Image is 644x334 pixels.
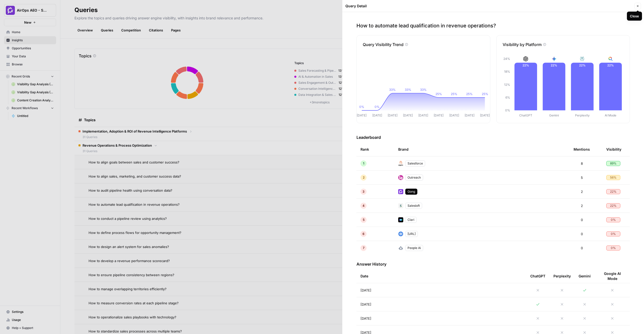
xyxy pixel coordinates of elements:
[482,92,488,96] tspan: 25%
[451,92,457,96] tspan: 25%
[398,231,403,236] img: khqciriqz2uga3pxcoz8d1qji9pc
[611,246,616,250] span: 0 %
[360,269,522,283] div: Date
[519,113,532,117] tspan: ChatGPT
[574,142,590,156] div: Mentions
[359,105,364,109] tspan: 0%
[360,316,371,321] span: [DATE]
[388,113,397,117] tspan: [DATE]
[630,14,639,19] div: Close
[505,108,510,112] tspan: 0%
[405,203,422,209] div: Salesloft
[405,245,423,251] div: People Ai
[435,92,442,96] tspan: 25%
[611,232,616,236] span: 0 %
[581,203,583,208] span: 2
[405,160,425,166] div: Salesforce
[606,142,621,156] div: Visibility
[610,175,617,180] span: 56 %
[575,113,589,117] tspan: Perplexity
[363,246,365,250] span: 7
[599,269,626,283] div: Google AI Mode
[503,57,510,61] tspan: 24%
[405,88,411,92] tspan: 33%
[398,203,403,208] img: vpq3xj2nnch2e2ivhsgwmf7hbkjf
[522,63,529,67] text: 22%
[363,161,364,166] span: 1
[389,88,396,92] tspan: 33%
[579,269,591,283] div: Gemini
[605,113,616,117] tspan: AI Mode
[405,231,418,237] div: [URL]
[610,203,617,208] span: 22 %
[581,245,583,251] span: 0
[363,189,365,194] span: 3
[611,218,616,222] span: 0 %
[549,113,559,117] tspan: Gemini
[363,232,365,236] span: 6
[449,113,459,117] tspan: [DATE]
[610,189,617,194] span: 22 %
[418,113,428,117] tspan: [DATE]
[360,288,371,293] span: [DATE]
[398,189,403,194] img: w6cjb6u2gvpdnjw72qw8i2q5f3eb
[398,217,403,222] img: h6qlr8a97mop4asab8l5qtldq2wv
[356,134,630,140] h3: Leaderboard
[581,217,583,222] span: 0
[357,113,367,117] tspan: [DATE]
[581,161,583,166] span: 8
[504,83,510,87] tspan: 12%
[579,63,585,67] text: 22%
[503,41,542,48] p: Visibility by Platform
[505,96,510,99] tspan: 6%
[363,41,404,48] p: Query Visibility Trend
[581,231,583,236] span: 0
[363,218,365,222] span: 5
[398,142,566,156] div: Brand
[551,63,557,67] text: 22%
[398,175,403,180] img: w5j8drkl6vorx9oircl0z03rjk9p
[607,63,614,67] text: 22%
[405,217,417,223] div: Clari
[504,70,510,74] tspan: 18%
[363,203,365,208] span: 4
[405,189,417,195] div: Gong
[434,113,444,117] tspan: [DATE]
[480,113,490,117] tspan: [DATE]
[405,175,423,181] div: Outreach
[466,92,473,96] tspan: 25%
[420,88,427,92] tspan: 33%
[403,113,413,117] tspan: [DATE]
[465,113,474,117] tspan: [DATE]
[530,269,545,283] div: ChatGPT
[375,105,380,109] tspan: 0%
[356,22,630,29] p: How to automate lead qualification in revenue operations?
[363,175,365,180] span: 2
[356,261,630,267] h3: Answer History
[398,161,403,166] img: e001jt87q6ctylcrzboubucy6uux
[553,269,571,283] div: Perplexity
[360,302,371,307] span: [DATE]
[372,113,382,117] tspan: [DATE]
[581,175,583,180] span: 5
[360,142,369,156] div: Rank
[398,245,403,251] img: m91aa644vh47mb0y152o0kapheco
[581,189,583,194] span: 2
[345,4,633,9] div: Query Detail
[610,161,617,166] span: 89 %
